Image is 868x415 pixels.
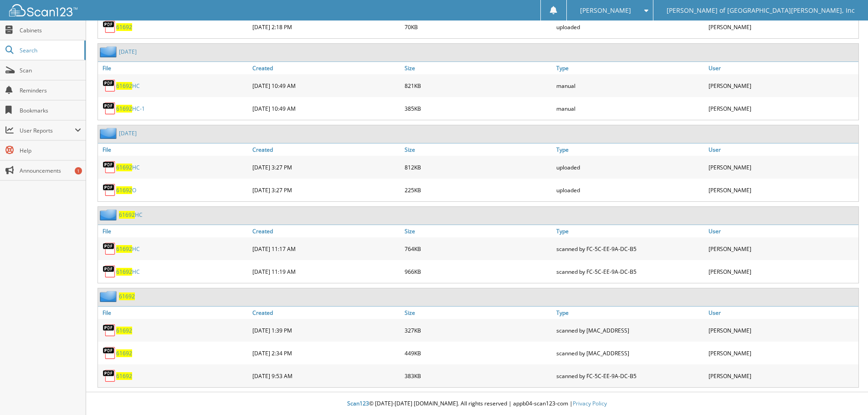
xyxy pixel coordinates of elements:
[250,99,402,118] div: [DATE] 10:49 AM
[103,242,116,256] img: PDF.png
[20,107,81,114] span: Bookmarks
[554,225,706,237] a: Type
[706,367,858,385] div: [PERSON_NAME]
[116,82,140,90] a: 61692HC
[554,143,706,156] a: Type
[103,369,116,383] img: PDF.png
[20,67,81,74] span: Scan
[554,344,706,362] div: scanned by [MAC_ADDRESS]
[347,400,369,407] span: Scan123
[667,8,855,13] span: [PERSON_NAME] of [GEOGRAPHIC_DATA][PERSON_NAME], Inc
[119,211,143,219] a: 61692HC
[706,225,858,237] a: User
[250,367,402,385] div: [DATE] 9:53 AM
[119,292,135,300] a: 61692
[116,372,132,380] a: 61692
[100,209,119,220] img: folder2.png
[119,211,135,219] span: 61692
[554,240,706,258] div: scanned by FC-5C-EE-9A-DC-B5
[706,99,858,118] div: [PERSON_NAME]
[103,323,116,337] img: PDF.png
[706,143,858,156] a: User
[402,77,555,95] div: 821KB
[98,225,250,237] a: File
[402,62,555,74] a: Size
[402,181,555,199] div: 225KB
[554,99,706,118] div: manual
[402,225,555,237] a: Size
[402,262,555,281] div: 966KB
[103,160,116,174] img: PDF.png
[116,82,132,90] span: 61692
[554,307,706,319] a: Type
[554,262,706,281] div: scanned by FC-5C-EE-9A-DC-B5
[9,4,77,16] img: scan123-logo-white.svg
[554,158,706,176] div: uploaded
[116,327,132,334] a: 61692
[250,321,402,339] div: [DATE] 1:39 PM
[116,349,132,357] a: 61692
[250,344,402,362] div: [DATE] 2:34 PM
[20,87,81,94] span: Reminders
[116,23,132,31] a: 61692
[250,18,402,36] div: [DATE] 2:18 PM
[250,77,402,95] div: [DATE] 10:49 AM
[250,225,402,237] a: Created
[116,268,132,276] span: 61692
[554,62,706,74] a: Type
[100,46,119,57] img: folder2.png
[20,167,81,174] span: Announcements
[706,344,858,362] div: [PERSON_NAME]
[706,240,858,258] div: [PERSON_NAME]
[706,62,858,74] a: User
[250,262,402,281] div: [DATE] 11:19 AM
[706,18,858,36] div: [PERSON_NAME]
[100,291,119,302] img: folder2.png
[119,48,137,56] a: [DATE]
[402,143,555,156] a: Size
[98,62,250,74] a: File
[119,129,137,137] a: [DATE]
[100,128,119,139] img: folder2.png
[116,105,145,113] a: 61692HC-1
[116,164,140,171] a: 61692HC
[250,158,402,176] div: [DATE] 3:27 PM
[103,79,116,92] img: PDF.png
[116,164,132,171] span: 61692
[20,127,75,134] span: User Reports
[116,245,132,253] span: 61692
[86,393,868,415] div: © [DATE]-[DATE] [DOMAIN_NAME]. All rights reserved | appb04-scan123-com |
[554,18,706,36] div: uploaded
[402,307,555,319] a: Size
[116,186,136,194] a: 61692O
[554,321,706,339] div: scanned by [MAC_ADDRESS]
[402,158,555,176] div: 812KB
[402,240,555,258] div: 764KB
[75,167,82,174] div: 1
[706,262,858,281] div: [PERSON_NAME]
[103,265,116,278] img: PDF.png
[98,143,250,156] a: File
[103,102,116,115] img: PDF.png
[116,105,132,113] span: 61692
[402,344,555,362] div: 449KB
[402,321,555,339] div: 327KB
[706,77,858,95] div: [PERSON_NAME]
[116,245,140,253] a: 61692HC
[98,307,250,319] a: File
[20,147,81,154] span: Help
[103,183,116,197] img: PDF.png
[554,181,706,199] div: uploaded
[402,18,555,36] div: 70KB
[706,321,858,339] div: [PERSON_NAME]
[706,181,858,199] div: [PERSON_NAME]
[250,181,402,199] div: [DATE] 3:27 PM
[20,46,80,54] span: Search
[103,346,116,360] img: PDF.png
[20,26,81,34] span: Cabinets
[573,400,607,407] a: Privacy Policy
